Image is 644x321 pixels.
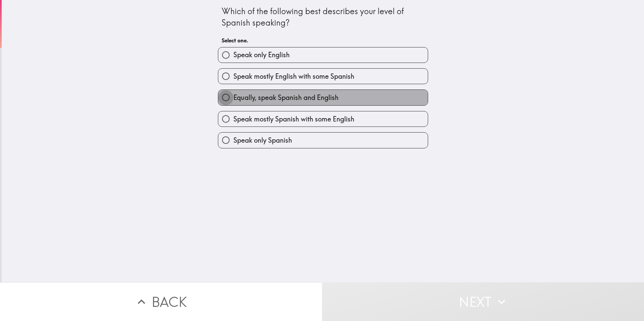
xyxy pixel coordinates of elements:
[233,72,354,81] span: Speak mostly English with some Spanish
[233,93,339,102] span: Equally, speak Spanish and English
[222,37,424,44] h6: Select one.
[233,114,354,124] span: Speak mostly Spanish with some English
[322,282,644,321] button: Next
[218,111,428,127] button: Speak mostly Spanish with some English
[218,133,428,148] button: Speak only Spanish
[233,136,292,145] span: Speak only Spanish
[222,6,424,28] div: Which of the following best describes your level of Spanish speaking?
[218,90,428,105] button: Equally, speak Spanish and English
[233,50,290,60] span: Speak only English
[218,47,428,63] button: Speak only English
[218,69,428,84] button: Speak mostly English with some Spanish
